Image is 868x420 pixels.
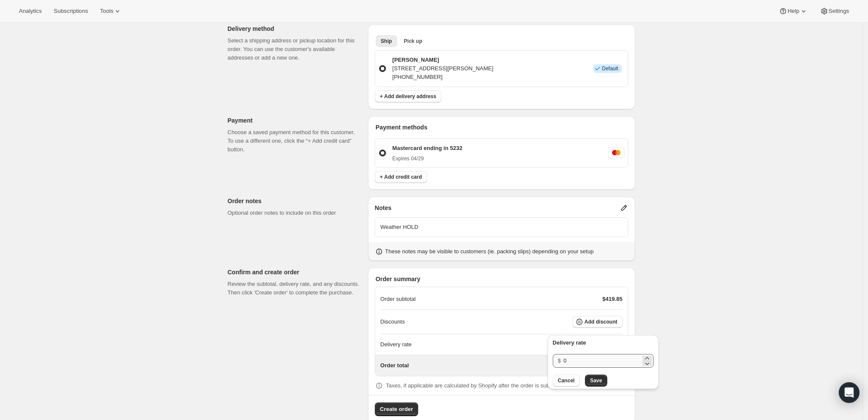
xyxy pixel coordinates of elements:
p: Delivery method [228,24,361,33]
span: Create order [380,405,413,414]
p: Payment [228,116,361,125]
span: Default [602,65,618,72]
p: Order subtotal [380,295,416,303]
p: Delivery rate [380,340,412,349]
p: Confirm and create order [228,268,361,276]
button: Help [774,5,813,17]
span: Add discount [585,318,618,325]
span: + Add delivery address [380,93,436,100]
button: + Add delivery address [375,90,441,102]
p: Expires 04/29 [392,155,462,162]
p: Select a shipping address or pickup location for this order. You can use the customer's available... [228,36,361,62]
p: Discounts [380,318,405,326]
button: Create order [375,402,418,416]
span: Pick up [404,38,422,45]
p: Order total [380,361,409,370]
span: Tools [100,8,113,15]
div: Open Intercom Messenger [839,382,859,403]
button: Cancel [553,375,580,387]
p: Payment methods [376,123,628,132]
p: Review the subtotal, delivery rate, and any discounts. Then click 'Create order' to complete the ... [228,280,361,297]
span: Notes [375,204,392,212]
p: These notes may be visible to customers (ie. packing slips) depending on your setup [385,247,594,256]
p: [PHONE_NUMBER] [392,73,494,81]
span: Help [787,8,799,15]
p: Order summary [376,275,628,283]
span: Subscriptions [54,8,88,15]
span: + Add credit card [380,174,422,180]
span: Analytics [19,8,42,15]
button: Analytics [14,5,47,17]
span: $ [558,357,561,364]
p: [PERSON_NAME] [392,56,494,64]
button: + Add credit card [375,171,427,183]
button: Add discount [573,316,623,328]
span: Settings [829,8,849,15]
button: Tools [95,5,127,17]
span: Save [590,377,602,384]
button: Subscriptions [48,5,93,17]
p: Weather HOLD [380,223,623,231]
p: Taxes, if applicable are calculated by Shopify after the order is submitted [386,381,565,390]
button: Settings [815,5,854,17]
p: $419.85 [603,295,623,303]
p: Delivery rate [553,339,654,347]
p: [STREET_ADDRESS][PERSON_NAME] [392,64,494,73]
span: Cancel [558,377,575,384]
p: Optional order notes to include on this order [228,209,361,217]
p: Choose a saved payment method for this customer. To use a different one, click the “+ Add credit ... [228,128,361,154]
button: Save [585,375,607,387]
span: Ship [381,38,392,45]
p: Order notes [228,197,361,205]
p: Mastercard ending in 5232 [392,144,462,153]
